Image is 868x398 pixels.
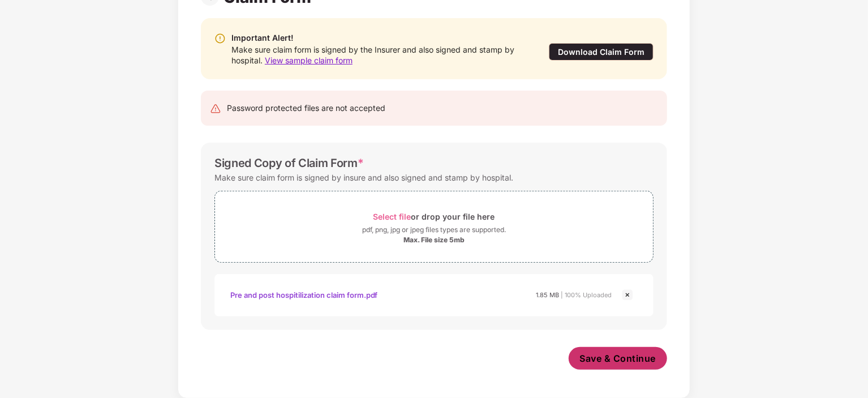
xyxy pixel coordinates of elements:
div: Important Alert! [231,32,526,44]
span: Save & Continue [580,352,656,365]
span: | 100% Uploaded [561,291,612,299]
img: svg+xml;base64,PHN2ZyBpZD0iV2FybmluZ18tXzIweDIwIiBkYXRhLW5hbWU9Ildhcm5pbmcgLSAyMHgyMCIgeG1sbnM9Im... [214,33,226,44]
button: Save & Continue [569,347,668,370]
div: or drop your file here [373,209,495,224]
div: pdf, png, jpg or jpeg files types are supported. [362,224,506,236]
div: Pre and post hospitilization claim form.pdf [230,285,378,305]
span: Select file [373,212,411,221]
img: svg+xml;base64,PHN2ZyB4bWxucz0iaHR0cDovL3d3dy53My5vcmcvMjAwMC9zdmciIHdpZHRoPSIyNCIgaGVpZ2h0PSIyNC... [210,103,221,114]
span: 1.85 MB [536,291,559,299]
div: Download Claim Form [549,43,654,61]
div: Signed Copy of Claim Form [214,156,364,170]
div: Password protected files are not accepted [227,102,385,114]
span: Select fileor drop your file herepdf, png, jpg or jpeg files types are supported.Max. File size 5mb [215,200,653,254]
img: svg+xml;base64,PHN2ZyBpZD0iQ3Jvc3MtMjR4MjQiIHhtbG5zPSJodHRwOi8vd3d3LnczLm9yZy8yMDAwL3N2ZyIgd2lkdG... [621,288,634,302]
div: Make sure claim form is signed by insure and also signed and stamp by hospital. [214,170,513,185]
div: Max. File size 5mb [403,236,465,245]
div: Make sure claim form is signed by the Insurer and also signed and stamp by hospital. [231,44,526,66]
span: View sample claim form [265,55,353,65]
